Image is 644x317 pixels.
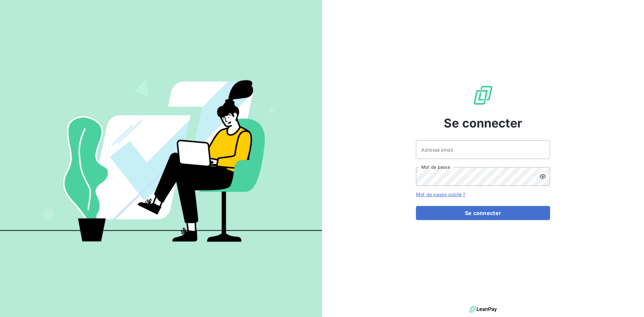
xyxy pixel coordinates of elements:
[444,114,522,132] span: Se connecter
[416,140,550,159] input: placeholder
[416,192,465,197] a: Mot de passe oublié ?
[472,85,494,106] img: Logo LeanPay
[469,304,497,314] img: logo
[416,206,550,220] button: Se connecter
